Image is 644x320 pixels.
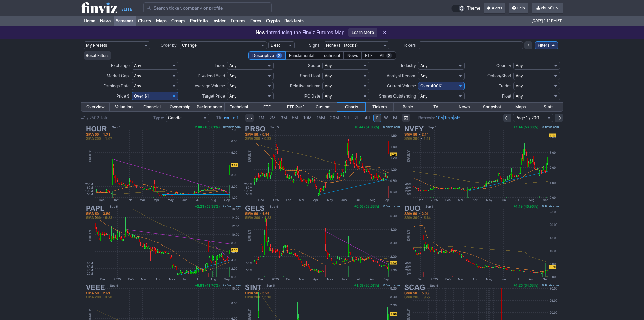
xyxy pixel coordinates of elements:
a: News [450,103,478,111]
img: DUO - Fangdd Network Group Ltd - Stock Price Chart [402,203,560,282]
div: Descriptive [248,51,286,60]
a: Maps [506,103,534,111]
a: Valuation [110,103,138,111]
span: chunfliu6 [541,5,558,10]
a: off [233,115,238,120]
button: Range [402,114,410,122]
span: D [376,115,379,120]
a: 4H [362,114,373,122]
span: Exchange [111,63,130,68]
a: Overview [81,103,110,111]
b: TA: [216,115,223,120]
span: M [393,115,397,120]
span: Current Volume [387,83,416,88]
a: Charts [337,103,365,111]
a: Custom [309,103,337,111]
a: Crypto [264,16,282,26]
span: Target Price [202,93,225,99]
span: Dividend Yield [198,73,225,78]
a: Charts [136,16,153,26]
img: GELS - Gelteq Ltd - Stock Price Chart [243,203,401,282]
a: 1M [256,114,267,122]
img: HOUR - Hour Loop Inc - Stock Price Chart [84,124,242,203]
div: #1 / 2502 Total [81,114,110,121]
a: News [98,16,114,26]
span: 2M [269,115,276,120]
span: Relative Volume [290,83,320,88]
span: 1H [344,115,349,120]
b: Refresh: [418,115,435,120]
span: Signal [309,43,321,48]
a: Insider [210,16,228,26]
a: Groups [169,16,188,26]
span: New: [256,29,267,35]
a: Forex [248,16,264,26]
a: Basic [394,103,422,111]
span: Shares Outstanding [379,93,416,99]
span: 15M [317,115,325,120]
span: W [384,115,388,120]
button: Interval [245,114,254,122]
a: ETF [253,103,281,111]
div: Fundamental [285,51,318,60]
a: 3M [278,114,289,122]
span: Analyst Recom. [387,73,416,78]
a: Backtests [282,16,306,26]
span: Market Cap. [106,73,130,78]
b: Type: [153,115,164,120]
a: Ownership [166,103,194,111]
span: [DATE] 2:12 PM ET [532,16,562,26]
a: chunfliu6 [532,3,563,14]
a: Learn More [348,28,377,37]
a: Financial [138,103,166,111]
span: Order by [161,43,177,48]
img: NVFY - Nova Lifestyle Inc - Stock Price Chart [402,124,560,203]
span: 2 [386,53,392,58]
span: 1M [259,115,264,120]
a: on [224,115,229,120]
a: Futures [228,16,248,26]
a: Technical [225,103,253,111]
div: News [343,51,362,60]
a: Snapshot [478,103,506,111]
span: Trades [499,83,511,88]
span: Theme [467,5,480,12]
a: Filters [535,41,558,49]
span: 3M [281,115,287,120]
span: Sector [308,63,320,68]
a: 1min [444,115,453,120]
span: 5M [292,115,298,120]
a: Help [509,3,528,14]
a: 2H [352,114,362,122]
span: 2 [276,53,282,58]
a: 1H [342,114,352,122]
span: IPO Date [304,93,320,99]
input: Search [143,2,272,13]
button: Reset Filters [84,51,111,60]
img: PAPL - Pineapple Financial Inc - Stock Price Chart [84,203,242,282]
a: 5M [290,114,301,122]
a: ETF Perf [281,103,309,111]
a: 2M [267,114,278,122]
a: M [391,114,399,122]
a: Alerts [484,3,505,14]
a: Tickers [365,103,393,111]
a: 10s [436,115,443,120]
span: Average Volume [195,83,225,88]
div: Technical [318,51,344,60]
span: Industry [401,63,416,68]
a: Performance [194,103,225,111]
a: Stats [534,103,563,111]
span: Index [215,63,225,68]
span: Tickers [402,43,416,48]
span: Short Float [300,73,320,78]
span: | | [418,114,460,121]
span: | [230,115,232,120]
span: 10M [303,115,312,120]
p: Introducing the Finviz Futures Map [256,29,345,36]
a: D [373,114,381,122]
a: Home [81,16,98,26]
a: 30M [328,114,341,122]
span: Option/Short [487,73,511,78]
a: Screener [114,16,136,26]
